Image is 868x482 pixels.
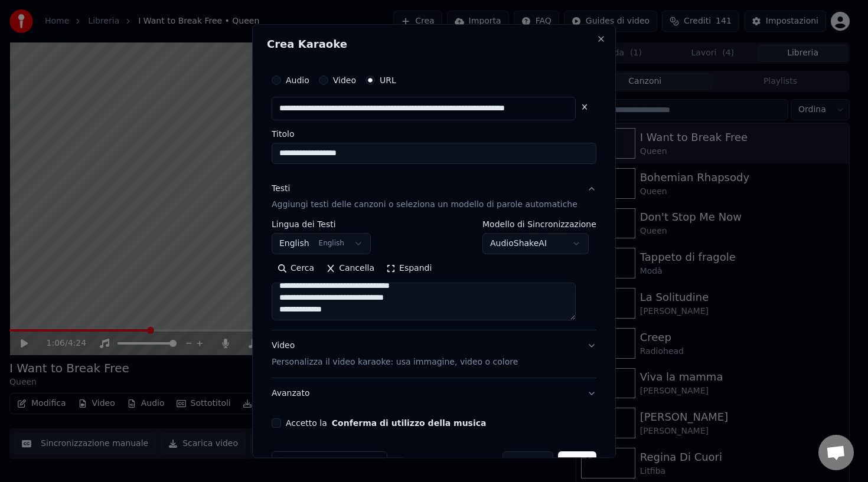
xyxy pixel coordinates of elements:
[272,357,518,369] p: Personalizza il video karaoke: usa immagine, video o colore
[286,419,486,428] label: Accetto la
[272,173,596,221] button: TestiAggiungi testi delle canzoni o seleziona un modello di parole automatiche
[333,76,356,84] label: Video
[272,379,596,409] button: Avanzato
[272,130,596,138] label: Titolo
[272,260,320,278] button: Cerca
[272,221,596,330] div: TestiAggiungi testi delle canzoni o seleziona un modello di parole automatiche
[320,260,380,278] button: Cancella
[380,260,438,278] button: Espandi
[332,419,487,428] button: Accetto la
[272,331,596,378] button: VideoPersonalizza il video karaoke: usa immagine, video o colore
[502,452,554,473] button: Annulla
[272,340,518,369] div: Video
[380,76,396,84] label: URL
[559,452,596,473] button: Crea
[272,221,371,229] label: Lingua dei Testi
[267,39,601,50] h2: Crea Karaoke
[272,199,577,211] p: Aggiungi testi delle canzoni o seleziona un modello di parole automatiche
[482,221,596,229] label: Modello di Sincronizzazione
[286,76,309,84] label: Audio
[272,183,290,195] div: Testi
